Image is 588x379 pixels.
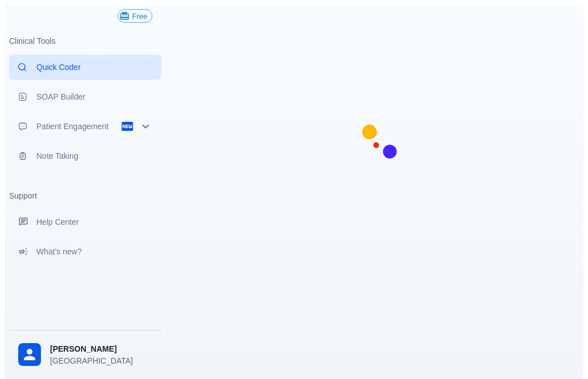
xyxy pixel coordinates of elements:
[36,246,152,257] p: What's new?
[50,343,152,355] span: [PERSON_NAME]
[9,278,162,305] li: Settings
[36,61,152,73] p: Quick Coder
[9,114,162,139] div: Patient Reports & Referrals
[9,182,162,209] li: Support
[127,12,152,20] span: Free
[9,143,162,168] a: Advanced note-taking
[36,150,152,162] p: Note Taking
[9,239,162,264] div: Recent updates and feature releases
[36,216,152,228] p: Help Center
[9,335,162,374] div: [PERSON_NAME][GEOGRAPHIC_DATA]
[9,55,162,80] a: Moramiz: Find ICD10AM codes instantly
[36,121,121,132] p: Patient Engagement
[9,209,162,234] a: Get help from our support team
[50,355,152,366] p: [GEOGRAPHIC_DATA]
[118,9,162,23] a: Click to view or change your subscription
[118,9,152,23] button: Free
[9,84,162,109] a: Docugen: Compose a clinical documentation in seconds
[9,27,162,55] li: Clinical Tools
[36,91,152,102] p: SOAP Builder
